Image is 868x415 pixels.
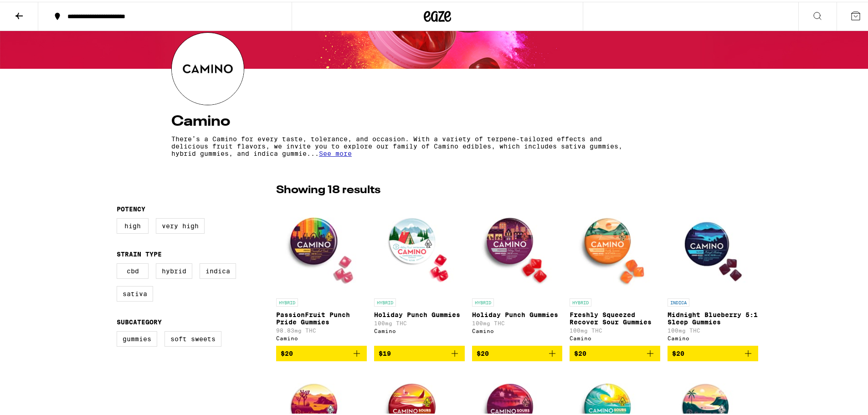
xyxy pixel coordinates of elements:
button: Add to bag [570,344,660,359]
p: Showing 18 results [276,181,380,196]
a: Open page for Holiday Punch Gummies from Camino [374,201,465,344]
label: Sativa [117,284,153,300]
img: Camino - Freshly Squeezed Recover Sour Gummies [570,201,660,292]
p: HYBRID [472,297,494,305]
div: Camino [276,333,367,339]
legend: Strain Type [117,249,162,256]
legend: Potency [117,204,145,211]
p: 100mg THC [570,326,660,332]
img: Camino - Holiday Punch Gummies [374,201,465,292]
p: There’s a Camino for every taste, tolerance, and occasion. With a variety of terpene-tailored eff... [171,133,623,155]
a: Open page for PassionFruit Punch Pride Gummies from Camino [276,201,367,344]
p: Holiday Punch Gummies [472,309,563,317]
label: Gummies [117,329,157,345]
p: Freshly Squeezed Recover Sour Gummies [570,309,660,324]
p: PassionFruit Punch Pride Gummies [276,309,367,324]
p: Holiday Punch Gummies [374,309,465,317]
span: $20 [477,348,489,355]
p: INDICA [668,297,689,305]
div: Camino [374,326,465,332]
h4: Camino [171,113,704,127]
span: $20 [281,348,293,355]
span: $20 [672,348,684,355]
div: Camino [472,326,563,332]
p: Midnight Blueberry 5:1 Sleep Gummies [668,309,758,324]
label: Soft Sweets [164,329,221,345]
a: Open page for Holiday Punch Gummies from Camino [472,201,563,344]
p: 100mg THC [668,326,758,332]
div: Camino [668,333,758,339]
span: $19 [379,348,391,355]
p: HYBRID [374,297,396,305]
label: Very High [156,216,205,232]
legend: Subcategory [117,317,162,324]
a: Open page for Freshly Squeezed Recover Sour Gummies from Camino [570,201,660,344]
p: HYBRID [570,297,591,305]
span: See more [319,148,352,155]
a: Open page for Midnight Blueberry 5:1 Sleep Gummies from Camino [668,201,758,344]
button: Add to bag [472,344,563,359]
img: Camino - Holiday Punch Gummies [472,201,563,292]
button: Add to bag [668,344,758,359]
span: Hi. Need any help? [5,6,66,14]
span: $20 [574,348,586,355]
img: Camino - Midnight Blueberry 5:1 Sleep Gummies [668,201,758,292]
label: Hybrid [156,261,192,277]
label: CBD [117,261,149,277]
p: 100mg THC [374,318,465,324]
p: 100mg THC [472,318,563,324]
div: Camino [570,333,660,339]
img: Camino logo [172,31,244,103]
button: Add to bag [276,344,367,359]
p: HYBRID [276,297,298,305]
p: 98.83mg THC [276,326,367,332]
img: Camino - PassionFruit Punch Pride Gummies [276,201,367,292]
label: High [117,216,149,232]
button: Add to bag [374,344,465,359]
label: Indica [200,261,236,277]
